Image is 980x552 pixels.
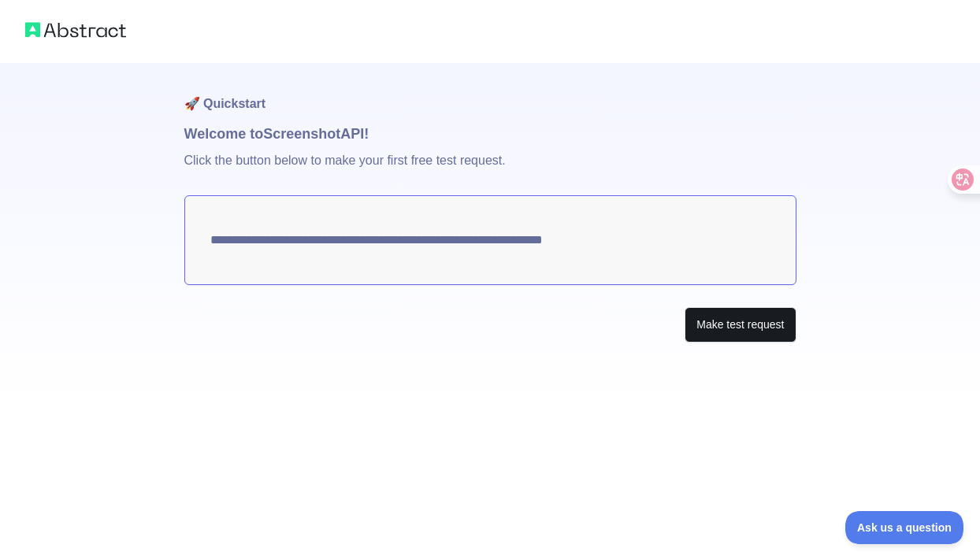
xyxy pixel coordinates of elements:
img: Abstract logo [25,19,126,41]
iframe: Toggle Customer Support [845,511,964,544]
button: Make test request [685,307,796,343]
h1: Welcome to Screenshot API! [184,123,796,145]
p: Click the button below to make your first free test request. [184,145,796,195]
h1: 🚀 Quickstart [184,63,796,123]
